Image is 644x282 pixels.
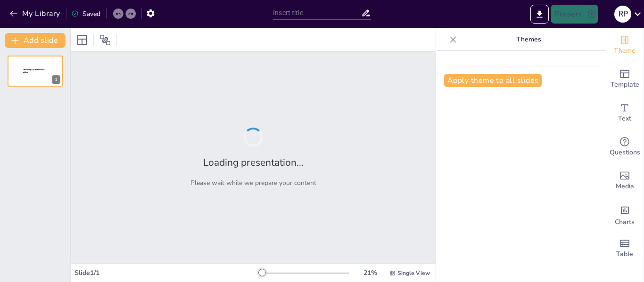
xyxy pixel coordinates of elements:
[7,6,64,21] button: My Library
[616,249,633,259] span: Table
[99,34,111,46] span: Position
[461,28,596,51] p: Themes
[8,56,63,87] div: 1
[610,147,640,158] span: Questions
[530,5,549,24] button: Export to PowerPoint
[606,28,644,62] div: Change the overall theme
[397,269,430,277] span: Single View
[616,181,634,192] span: Media
[606,96,644,130] div: Add text boxes
[611,80,639,90] span: Template
[23,68,44,73] span: Sendsteps presentation editor
[614,6,631,23] div: R P
[606,198,644,232] div: Add charts and graphs
[52,75,60,84] div: 1
[615,217,635,227] span: Charts
[444,74,542,87] button: Apply theme to all slides
[614,46,636,56] span: Theme
[5,33,66,48] button: Add slide
[71,9,100,18] div: Saved
[606,164,644,198] div: Add images, graphics, shapes or video
[359,268,381,277] div: 21 %
[203,156,304,169] h2: Loading presentation...
[606,232,644,266] div: Add a table
[606,62,644,96] div: Add ready made slides
[614,5,631,24] button: R P
[551,5,598,24] button: Present
[74,32,90,48] div: Layout
[74,268,259,277] div: Slide 1 / 1
[273,6,361,20] input: Insert title
[606,130,644,164] div: Get real-time input from your audience
[190,178,316,187] p: Please wait while we prepare your content
[618,113,631,124] span: Text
